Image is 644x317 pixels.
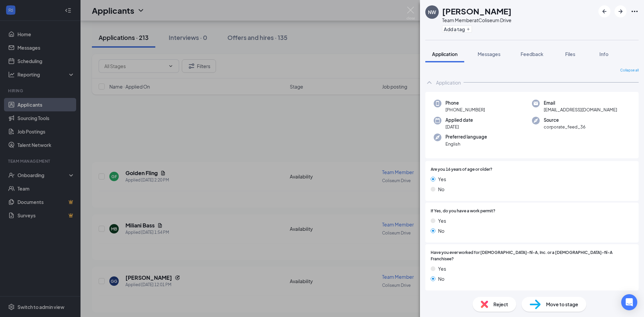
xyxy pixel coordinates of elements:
[546,301,578,308] span: Move to stage
[431,250,633,262] span: Have you ever worked for [DEMOGRAPHIC_DATA]-fil-A, Inc. or a [DEMOGRAPHIC_DATA]-fil-A Franchisee?
[438,175,446,183] span: Yes
[445,134,487,140] span: Preferred language
[544,123,586,130] span: corporate_feed_36
[620,68,639,73] span: Collapse all
[614,5,627,17] button: ArrowRight
[599,51,608,57] span: Info
[631,7,639,15] svg: Ellipses
[438,217,446,224] span: Yes
[445,106,485,113] span: [PHONE_NUMBER]
[431,208,495,214] span: If Yes, do you have a work permit?
[493,301,508,308] span: Reject
[621,294,637,310] div: Open Intercom Messenger
[442,5,512,17] h1: [PERSON_NAME]
[442,25,472,33] button: PlusAdd a tag
[445,117,473,123] span: Applied date
[425,78,433,87] svg: ChevronUp
[428,9,436,15] div: NW
[445,141,487,147] span: English
[442,17,512,23] div: Team Member at Coliseum Drive
[438,265,446,272] span: Yes
[565,51,575,57] span: Files
[466,27,470,31] svg: Plus
[521,51,543,57] span: Feedback
[438,227,444,234] span: No
[436,79,461,86] div: Application
[598,5,610,17] button: ArrowLeftNew
[544,100,617,106] span: Email
[438,275,444,282] span: No
[431,166,492,173] span: Are you 16 years of age or older?
[616,7,625,15] svg: ArrowRight
[445,123,473,130] span: [DATE]
[432,51,458,57] span: Application
[438,186,444,193] span: No
[544,117,586,123] span: Source
[445,100,485,106] span: Phone
[544,106,617,113] span: [EMAIL_ADDRESS][DOMAIN_NAME]
[600,7,608,15] svg: ArrowLeftNew
[478,51,500,57] span: Messages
